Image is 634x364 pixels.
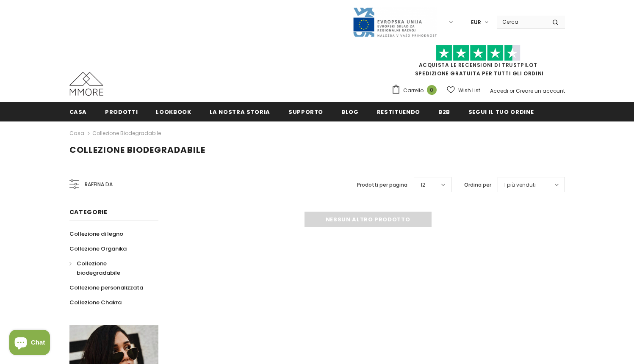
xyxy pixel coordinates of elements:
[438,102,450,121] a: B2B
[77,259,120,277] span: Collezione biodegradabile
[468,108,534,116] span: Segui il tuo ordine
[447,83,480,98] a: Wish List
[391,49,565,77] span: SPEDIZIONE GRATUITA PER TUTTI GLI ORDINI
[69,72,103,96] img: Casi MMORE
[377,102,420,121] a: Restituendo
[69,295,122,310] a: Collezione Chakra
[458,86,480,95] span: Wish List
[92,130,161,137] a: Collezione biodegradabile
[69,208,108,216] span: Categorie
[436,45,520,61] img: Fidati di Pilot Stars
[69,256,149,280] a: Collezione biodegradabile
[69,102,87,121] a: Casa
[105,108,138,116] span: Prodotti
[156,108,191,116] span: Lookbook
[509,87,515,94] span: or
[391,84,441,97] a: Carrello 0
[69,128,84,138] a: Casa
[357,181,407,189] label: Prodotti per pagina
[69,298,122,306] span: Collezione Chakra
[69,108,87,116] span: Casa
[438,108,450,116] span: B2B
[69,280,143,295] a: Collezione personalizzata
[105,102,138,121] a: Prodotti
[516,87,565,94] a: Creare un account
[288,102,323,121] a: supporto
[69,144,205,156] span: Collezione biodegradabile
[69,230,123,238] span: Collezione di legno
[419,61,537,69] a: Acquista le recensioni di TrustPilot
[504,181,536,189] span: I più venduti
[69,241,127,256] a: Collezione Organika
[156,102,191,121] a: Lookbook
[69,245,127,253] span: Collezione Organika
[341,102,359,121] a: Blog
[377,108,420,116] span: Restituendo
[403,86,424,95] span: Carrello
[468,102,534,121] a: Segui il tuo ordine
[69,226,123,241] a: Collezione di legno
[497,16,546,28] input: Search Site
[490,87,508,94] a: Accedi
[85,180,113,189] span: Raffina da
[352,18,437,25] a: Javni Razpis
[288,108,323,116] span: supporto
[471,18,481,27] span: EUR
[352,7,437,38] img: Javni Razpis
[69,284,143,292] span: Collezione personalizzata
[210,102,270,121] a: La nostra storia
[7,330,53,357] inbox-online-store-chat: Shopify online store chat
[427,85,437,95] span: 0
[421,181,425,189] span: 12
[341,108,359,116] span: Blog
[210,108,270,116] span: La nostra storia
[464,181,491,189] label: Ordina per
